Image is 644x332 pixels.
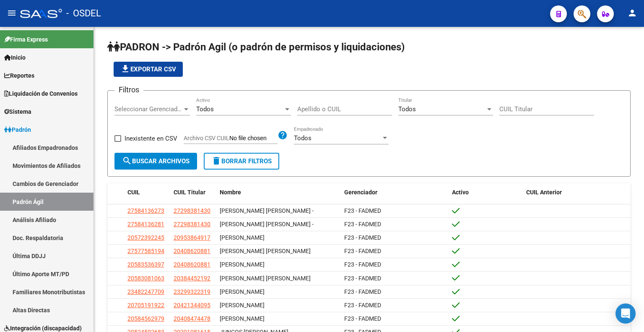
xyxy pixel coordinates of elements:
[211,156,221,166] mat-icon: delete
[398,105,416,113] span: Todos
[220,275,311,282] span: [PERSON_NAME] [PERSON_NAME]
[220,261,265,268] span: [PERSON_NAME]
[220,189,241,196] span: Nombre
[127,234,164,241] span: 20572392245
[220,207,314,214] span: [PERSON_NAME] [PERSON_NAME] -
[4,89,78,98] span: Liquidación de Convenios
[170,183,216,201] datatable-header-cell: CUIL Titular
[127,261,164,268] span: 20583536397
[174,261,210,268] span: 20408620881
[344,234,381,241] span: F23 - FADMED
[196,105,214,113] span: Todos
[627,8,637,18] mat-icon: person
[220,248,311,254] span: [PERSON_NAME] [PERSON_NAME]
[220,315,265,322] span: [PERSON_NAME]
[526,189,562,196] span: CUIL Anterior
[120,65,176,73] span: Exportar CSV
[294,134,312,142] span: Todos
[216,183,341,201] datatable-header-cell: Nombre
[174,315,210,322] span: 20408474478
[174,207,210,214] span: 27298381430
[220,288,265,295] span: [PERSON_NAME]
[174,302,210,308] span: 20421344095
[125,133,177,144] span: Inexistente en CSV
[127,189,140,196] span: CUIL
[344,302,381,308] span: F23 - FADMED
[127,248,164,254] span: 27577585194
[449,183,523,201] datatable-header-cell: Activo
[220,302,265,308] span: [PERSON_NAME]
[124,183,170,201] datatable-header-cell: CUIL
[344,275,381,282] span: F23 - FADMED
[114,84,143,96] h3: Filtros
[107,41,405,53] span: PADRON -> Padrón Agil (o padrón de permisos y liquidaciones)
[344,207,381,214] span: F23 - FADMED
[114,62,183,77] button: Exportar CSV
[66,4,101,23] span: - OSDEL
[127,288,164,295] span: 23482247709
[4,53,26,62] span: Inicio
[229,135,278,142] input: Archivo CSV CUIL
[174,288,210,295] span: 23299322319
[127,207,164,214] span: 27584136273
[344,261,381,268] span: F23 - FADMED
[278,130,288,140] mat-icon: help
[174,189,205,196] span: CUIL Titular
[4,125,31,134] span: Padrón
[523,183,631,201] datatable-header-cell: CUIL Anterior
[114,153,197,170] button: Buscar Archivos
[174,275,210,282] span: 20384452192
[4,107,31,116] span: Sistema
[122,156,132,166] mat-icon: search
[174,248,210,254] span: 20408620881
[344,315,381,322] span: F23 - FADMED
[452,189,469,196] span: Activo
[344,221,381,227] span: F23 - FADMED
[341,183,449,201] datatable-header-cell: Gerenciador
[122,157,190,165] span: Buscar Archivos
[211,157,272,165] span: Borrar Filtros
[220,221,314,227] span: [PERSON_NAME] [PERSON_NAME] -
[615,303,636,324] div: Open Intercom Messenger
[344,189,377,196] span: Gerenciador
[127,302,164,308] span: 20705191922
[174,234,210,241] span: 20953864917
[120,64,130,74] mat-icon: file_download
[7,8,17,18] mat-icon: menu
[4,35,48,44] span: Firma Express
[220,234,265,241] span: [PERSON_NAME]
[127,315,164,322] span: 20584562979
[4,71,34,80] span: Reportes
[174,221,210,227] span: 27298381430
[204,153,279,170] button: Borrar Filtros
[344,288,381,295] span: F23 - FADMED
[344,248,381,254] span: F23 - FADMED
[184,135,229,141] span: Archivo CSV CUIL
[114,105,182,113] span: Seleccionar Gerenciador
[127,221,164,227] span: 27584136281
[127,275,164,282] span: 20583081063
